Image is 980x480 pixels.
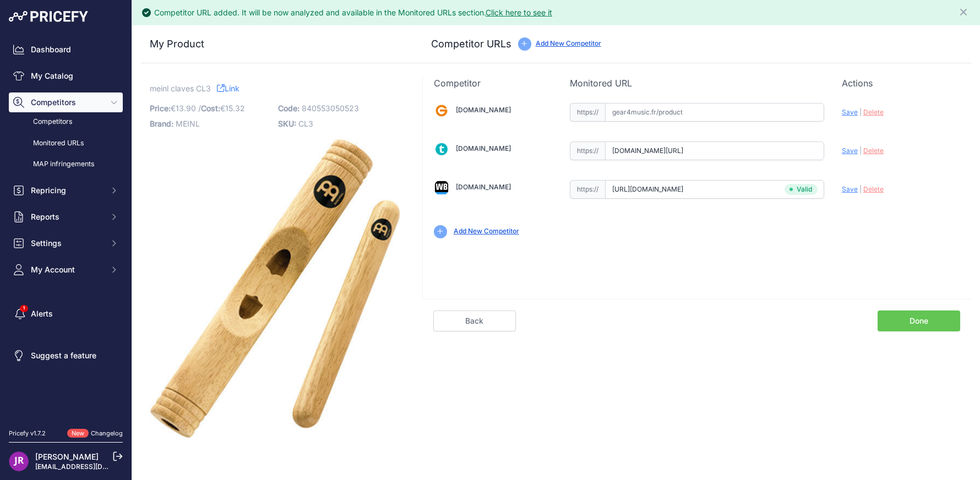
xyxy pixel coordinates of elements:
p: Actions [842,77,960,90]
button: My Account [9,260,123,280]
span: Settings [31,238,103,249]
a: Back [433,310,516,331]
span: Repricing [31,185,103,196]
button: Repricing [9,181,123,200]
a: Dashboard [9,40,123,59]
a: Competitors [9,112,123,132]
span: | [859,185,862,193]
button: Competitors [9,92,123,112]
h3: Competitor URLs [431,36,511,52]
a: Suggest a feature [9,346,123,366]
nav: Sidebar [9,40,123,416]
input: gear4music.fr/product [605,103,824,122]
input: woodbrass.com/product [605,180,824,199]
span: Competitors [31,97,103,108]
a: [DOMAIN_NAME] [456,144,511,152]
span: Delete [863,108,884,116]
span: Reports [31,211,103,222]
a: [DOMAIN_NAME] [456,183,511,191]
span: Cost: [201,103,220,113]
span: meinl claves CL3 [150,81,211,95]
span: | [859,108,862,116]
div: Competitor URL added. It will be now analyzed and available in the Monitored URLs section. [154,7,552,18]
a: Monitored URLs [9,134,123,153]
a: Click here to see it [486,8,552,17]
a: Add New Competitor [536,39,601,47]
span: Price: [150,103,171,113]
a: Link [217,81,239,95]
span: Save [842,146,858,155]
a: Alerts [9,304,123,324]
span: Code: [278,103,300,113]
a: My Catalog [9,66,123,86]
span: | [859,146,862,155]
a: [PERSON_NAME] [35,452,99,461]
span: Brand: [150,119,173,128]
p: € [150,101,271,116]
span: 13.90 [176,103,196,113]
span: Delete [863,185,884,193]
a: Changelog [91,429,123,437]
p: Monitored URL [570,77,824,90]
span: Save [842,185,858,193]
button: Settings [9,233,123,253]
span: Save [842,108,858,116]
div: Pricefy v1.7.2 [9,429,46,438]
span: Delete [863,146,884,155]
span: https:// [570,103,605,122]
a: Add New Competitor [454,227,519,235]
img: Pricefy Logo [9,11,88,22]
button: Close [958,4,971,18]
a: Done [878,310,960,331]
a: MAP infringements [9,155,123,174]
span: https:// [570,180,605,199]
h3: My Product [150,36,400,52]
button: Reports [9,207,123,227]
span: https:// [570,141,605,160]
span: 840553050523 [302,103,359,113]
p: Competitor [434,77,552,90]
span: 15.32 [225,103,245,113]
input: thomann.fr/product [605,141,824,160]
span: MEINL [176,119,200,128]
a: [EMAIL_ADDRESS][DOMAIN_NAME] [35,462,150,471]
span: New [67,429,89,438]
span: / € [198,103,245,113]
span: CL3 [298,119,313,128]
span: My Account [31,264,103,275]
span: SKU: [278,119,296,128]
a: [DOMAIN_NAME] [456,106,511,114]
